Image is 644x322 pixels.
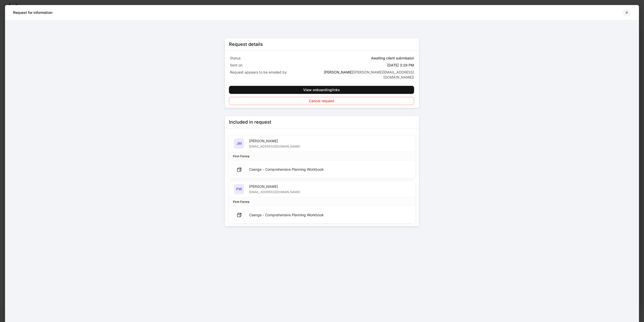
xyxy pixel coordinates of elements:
[387,63,414,68] p: [DATE] 3:29 PM
[229,86,414,94] button: View onboardinglinks
[229,97,414,105] button: Cancel request
[13,10,52,15] h5: Request for information
[233,199,249,204] div: Firm Forms
[371,56,414,61] p: Awaiting client submission
[249,167,324,172] div: Csenge - Comprehensive Planning Workbook
[236,141,242,146] h5: JM
[230,56,321,61] p: Status
[236,187,242,192] h5: PW
[303,88,340,92] div: View onboarding links
[249,138,300,144] div: [PERSON_NAME]
[249,212,324,218] div: Csenge - Comprehensive Planning Workbook
[230,70,321,75] p: Request appears to be emailed by
[229,41,263,47] div: Request details
[323,70,414,80] p: [PERSON_NAME]
[249,144,300,149] div: [EMAIL_ADDRESS][DOMAIN_NAME]
[309,99,334,103] div: Cancel request
[229,119,271,125] div: Included in request
[249,184,300,189] div: [PERSON_NAME]
[230,63,321,68] p: Sent on
[353,70,414,79] span: ( [PERSON_NAME][EMAIL_ADDRESS][DOMAIN_NAME] )
[233,154,249,159] div: Firm Forms
[249,189,300,194] div: [EMAIL_ADDRESS][DOMAIN_NAME]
